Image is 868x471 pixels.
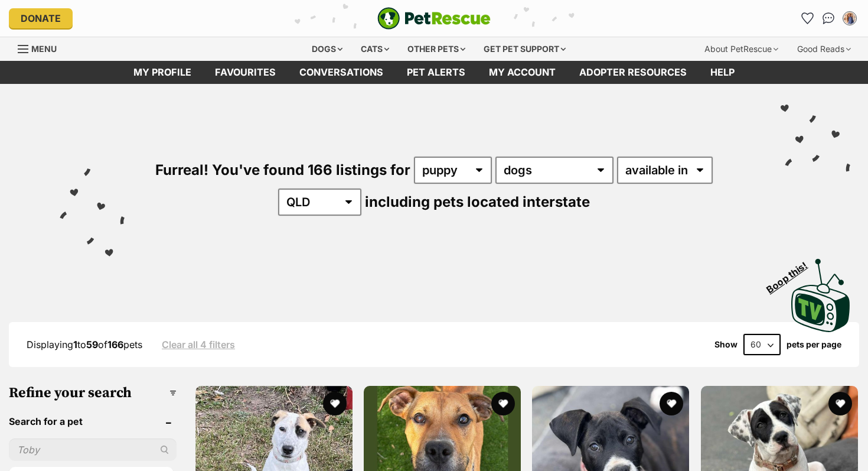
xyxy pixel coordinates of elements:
a: My profile [122,61,203,84]
button: favourite [491,392,515,415]
div: Good Reads [789,37,859,61]
img: PetRescue TV logo [791,259,850,332]
div: Get pet support [475,37,574,61]
img: Steph profile pic [844,12,856,24]
div: Other pets [399,37,474,61]
button: favourite [660,392,684,415]
div: About PetRescue [696,37,787,61]
div: Cats [353,37,397,61]
div: Dogs [304,37,351,61]
a: Menu [18,37,65,59]
span: including pets located interstate [365,193,590,210]
a: Conversations [819,9,838,28]
a: Help [699,61,746,84]
span: Displaying to of pets [27,339,142,350]
a: My account [477,61,567,84]
a: Donate [9,8,73,28]
a: Favourites [203,61,288,84]
button: favourite [828,392,852,415]
a: Pet alerts [395,61,477,84]
img: logo-e224e6f780fb5917bec1dbf3a21bbac754714ae5b6737aabdf751b685950b380.svg [377,7,491,30]
input: Toby [9,438,177,461]
a: Clear all 4 filters [162,339,235,350]
button: favourite [323,392,347,415]
span: Boop this! [765,252,819,295]
a: Adopter resources [567,61,699,84]
label: pets per page [787,340,841,349]
span: Furreal! You've found 166 listings for [155,161,410,178]
strong: 1 [73,339,77,350]
button: My account [840,9,859,28]
span: Show [714,340,738,349]
a: Favourites [798,9,817,28]
a: conversations [288,61,395,84]
a: PetRescue [377,7,491,30]
ul: Account quick links [798,9,859,28]
header: Search for a pet [9,416,177,427]
span: Menu [31,44,57,54]
h3: Refine your search [9,385,177,401]
strong: 166 [107,339,123,350]
img: chat-41dd97257d64d25036548639549fe6c8038ab92f7586957e7f3b1b290dea8141.svg [823,12,835,24]
strong: 59 [86,339,98,350]
a: Boop this! [791,248,850,334]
